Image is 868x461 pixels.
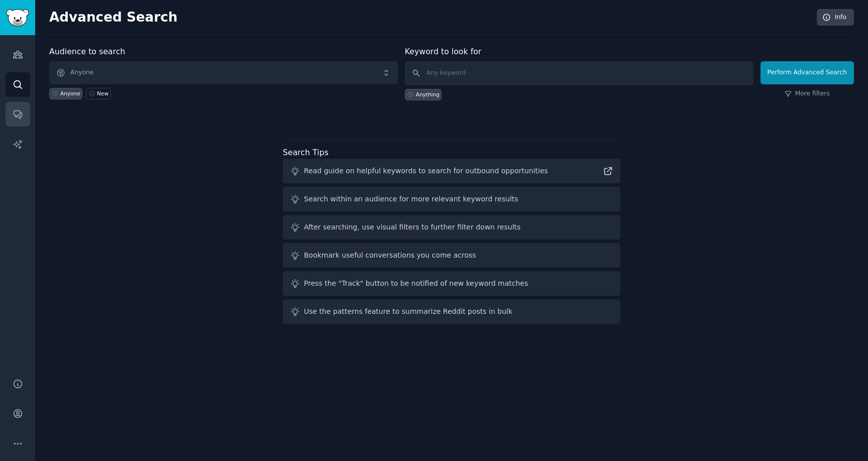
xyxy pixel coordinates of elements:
[416,91,440,98] div: Anything
[49,61,398,84] button: Anyone
[304,194,518,204] div: Search within an audience for more relevant keyword results
[405,47,482,56] label: Keyword to look for
[304,222,520,233] div: After searching, use visual filters to further filter down results
[283,148,329,157] label: Search Tips
[405,61,753,85] input: Any keyword
[761,61,854,84] button: Perform Advanced Search
[304,250,476,261] div: Bookmark useful conversations you come across
[60,90,80,97] div: Anyone
[49,10,811,26] h2: Advanced Search
[304,166,548,176] div: Read guide on helpful keywords to search for outbound opportunities
[304,306,512,317] div: Use the patterns feature to summarize Reddit posts in bulk
[86,88,111,99] a: New
[817,9,854,26] a: Info
[785,89,830,98] a: More filters
[304,278,528,289] div: Press the "Track" button to be notified of new keyword matches
[97,90,108,97] div: New
[49,47,125,56] label: Audience to search
[6,9,29,27] img: GummySearch logo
